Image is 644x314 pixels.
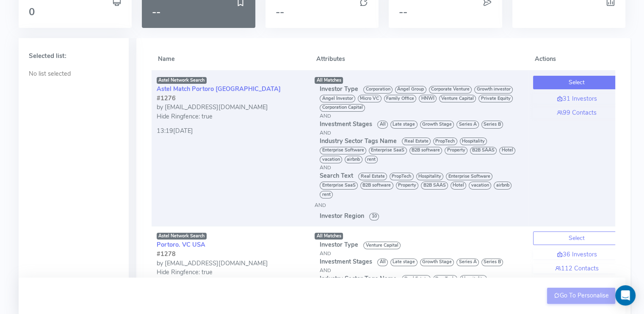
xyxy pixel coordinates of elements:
span: HNWI [419,95,437,102]
span: Hotel [451,182,467,189]
th: Name [152,48,310,70]
th: Actions [528,48,625,70]
div: 13:19[DATE] [157,121,304,136]
div: AND [320,164,523,171]
div: Hide Ringfence: true [157,268,304,277]
span: Family Office [384,95,417,102]
span: 0 [29,5,35,19]
span: B2B SAAS [421,182,448,189]
div: AND [320,267,523,274]
span: Investment Stages [320,257,372,266]
span: Corporation Capital [320,104,365,112]
span: Industry Sector Tags Name [320,137,397,145]
span: Series B [481,259,503,266]
span: Enterprise Software [446,173,492,180]
div: #1278 [157,250,304,259]
span: All Matches [317,77,341,83]
a: 99 Contacts [533,108,620,118]
div: Open Intercom Messenger [615,285,636,306]
span: Hospitality [460,275,487,283]
span: airbnb [345,156,362,163]
span: Astel Network Search [157,77,207,84]
a: 31 Investors [533,94,620,104]
a: Portoro. VC USA [157,240,205,249]
div: by [EMAIL_ADDRESS][DOMAIN_NAME] [157,259,304,268]
span: Corporation [363,86,392,94]
span: -- [152,5,160,19]
span: B2B software [360,182,393,189]
div: AND [320,250,523,257]
span: Hospitality [460,138,487,145]
button: Select [533,76,620,89]
span: All [377,121,388,128]
span: Investment Stages [320,120,372,128]
span: Micro VC [358,95,381,102]
div: AND [320,112,523,120]
span: Late stage [390,259,417,266]
span: 10 [369,213,379,220]
button: Select [533,231,620,245]
h3: -- [276,6,368,17]
span: PropTech [433,275,457,283]
span: Real Estate [402,275,431,283]
div: AND [315,201,523,209]
span: Private Equity [478,95,513,102]
span: Property [445,147,467,154]
span: PropTech [433,138,457,145]
span: Enterprise Software [320,147,366,154]
a: 36 Investors [533,250,620,259]
span: rent [365,156,378,163]
span: vacation [469,182,491,189]
h3: -- [399,6,492,17]
span: Venture Capital [363,242,401,249]
span: PropTech [390,173,414,180]
span: Corporate Venture [429,86,472,94]
span: B2B software [409,147,442,154]
span: rent [320,191,333,198]
span: Angel Group [395,86,426,94]
div: AND [320,129,523,137]
span: Real Estate [358,173,387,180]
span: Real Estate [402,138,431,145]
span: Late stage [390,121,417,128]
span: Growth Stage [420,121,454,128]
span: Growth Stage [420,259,454,266]
span: Series A [456,121,479,128]
a: 112 Contacts [533,264,620,273]
span: Growth investor [474,86,513,94]
span: Series A [456,259,479,266]
span: All Matches [317,233,341,239]
span: Investor Type [320,85,358,93]
span: All [377,259,388,266]
span: Industry Sector Tags Name [320,274,397,283]
span: Investor Type [320,240,358,249]
span: Investor Region [320,212,364,220]
span: Venture Capital [439,95,476,102]
div: 13:18[DATE] [157,277,304,292]
div: Hide Ringfence: true [157,112,304,121]
span: Property [396,182,419,189]
p: No list selected [29,69,119,79]
a: Astel Match Portoro [GEOGRAPHIC_DATA] [157,85,281,93]
th: Attributes [310,48,528,70]
span: Hotel [499,147,515,154]
span: Astel Network Search [157,233,207,240]
h5: Selected list: [29,52,119,60]
span: vacation [320,156,342,163]
span: Angel Investor [320,95,355,102]
span: B2B SAAS [470,147,497,154]
div: #1276 [157,94,304,103]
span: Enterprise SaaS [369,147,407,154]
span: Enterprise SaaS [320,182,358,189]
span: Series B [481,121,503,128]
div: by [EMAIL_ADDRESS][DOMAIN_NAME] [157,103,304,112]
span: airbnb [494,182,511,189]
span: Search Text [320,171,353,180]
span: Hospitality [416,173,444,180]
